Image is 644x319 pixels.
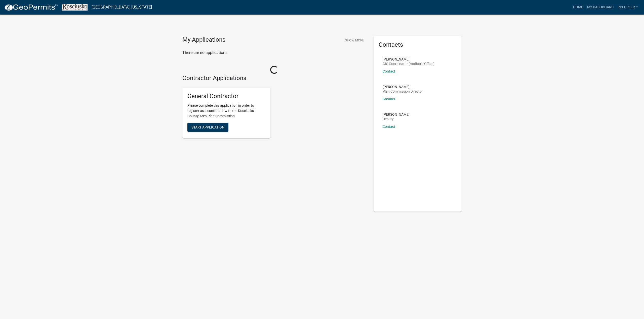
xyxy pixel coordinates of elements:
[383,97,395,101] a: Contact
[182,75,366,82] h4: Contractor Applications
[383,69,395,73] a: Contact
[383,90,423,93] p: Plan Commission Director
[187,93,265,100] h5: General Contractor
[616,3,640,12] a: rpeppler
[571,3,585,12] a: Home
[92,3,152,12] a: [GEOGRAPHIC_DATA], [US_STATE]
[187,123,228,132] button: Start Application
[343,36,366,44] button: Show More
[383,85,423,89] p: [PERSON_NAME]
[379,41,457,48] h5: Contacts
[182,36,225,44] h4: My Applications
[585,3,616,12] a: My Dashboard
[191,125,224,129] span: Start Application
[62,4,88,11] img: Kosciusko County, Indiana
[182,50,366,56] p: There are no applications
[383,113,410,116] p: [PERSON_NAME]
[182,75,366,142] wm-workflow-list-section: Contractor Applications
[383,57,434,61] p: [PERSON_NAME]
[383,124,395,129] a: Contact
[383,62,434,66] p: GIS Coordinator (Auditor's Office)
[383,117,410,121] p: Deputy
[187,103,265,119] p: Please complete this application in order to register as a contractor with the Kosciusko County A...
